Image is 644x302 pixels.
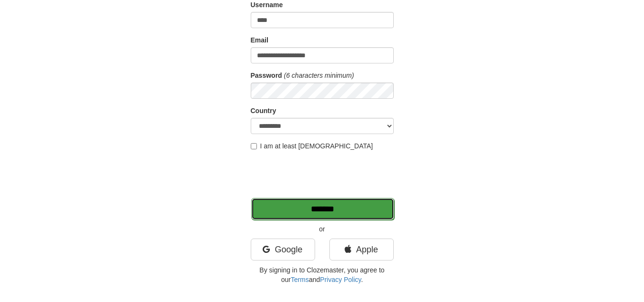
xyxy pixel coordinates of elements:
[251,143,257,149] input: I am at least [DEMOGRAPHIC_DATA]
[251,71,282,80] label: Password
[251,35,268,45] label: Email
[251,224,394,234] p: or
[251,239,315,260] a: Google
[320,276,361,283] a: Privacy Policy
[251,106,276,115] label: Country
[291,276,309,283] a: Terms
[329,239,394,260] a: Apple
[251,265,394,284] p: By signing in to Clozemaster, you agree to our and .
[284,72,354,79] em: (6 characters minimum)
[251,141,373,151] label: I am at least [DEMOGRAPHIC_DATA]
[251,156,396,193] iframe: reCAPTCHA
